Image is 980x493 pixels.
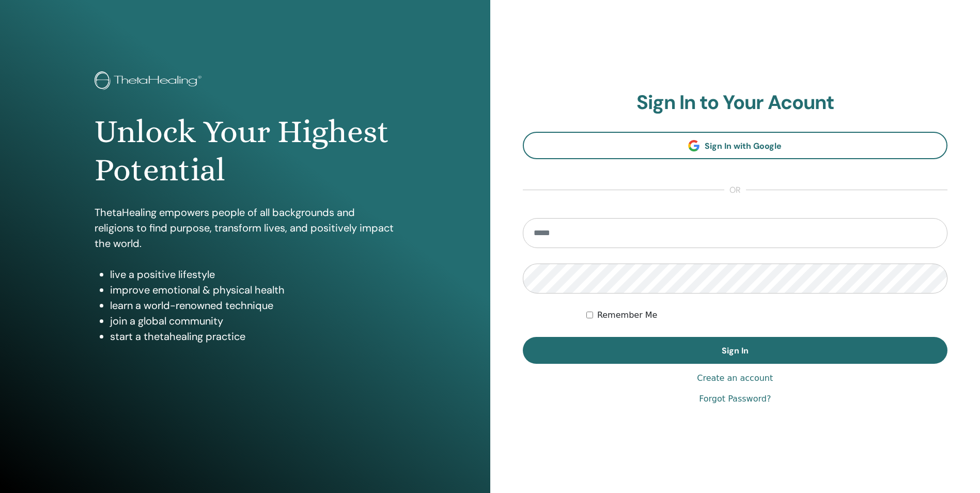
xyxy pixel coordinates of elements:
[110,313,395,329] li: join a global community
[110,329,395,344] li: start a thetahealing practice
[110,267,395,282] li: live a positive lifestyle
[523,132,948,159] a: Sign In with Google
[586,309,947,321] div: Keep me authenticated indefinitely or until I manually logout
[699,393,771,405] a: Forgot Password?
[95,205,395,251] p: ThetaHealing empowers people of all backgrounds and religions to find purpose, transform lives, a...
[705,141,782,151] span: Sign In with Google
[110,282,395,298] li: improve emotional & physical health
[110,298,395,313] li: learn a world-renowned technique
[95,113,395,190] h1: Unlock Your Highest Potential
[523,91,948,115] h2: Sign In to Your Acount
[523,337,948,364] button: Sign In
[697,372,773,384] a: Create an account
[722,345,749,356] span: Sign In
[724,184,746,196] span: or
[597,309,658,321] label: Remember Me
